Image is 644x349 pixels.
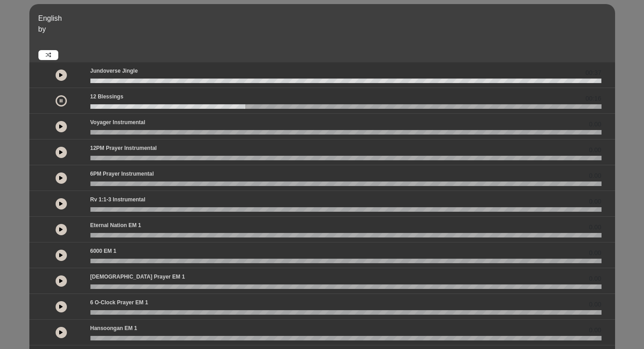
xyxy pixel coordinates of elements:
[585,68,601,78] span: 00:37
[589,326,601,335] span: 0.00
[90,298,148,307] p: 6 o-clock prayer EM 1
[589,274,601,284] span: 0.00
[38,25,46,33] span: by
[589,171,601,181] span: 0.00
[589,120,601,129] span: 0.00
[589,223,601,232] span: 0.00
[90,273,185,281] p: [DEMOGRAPHIC_DATA] prayer EM 1
[589,145,601,155] span: 0.00
[90,195,146,204] p: Rv 1:1-3 Instrumental
[90,118,146,126] p: Voyager Instrumental
[589,197,601,206] span: 0.00
[589,248,601,258] span: 0.00
[589,300,601,309] span: 0.00
[585,94,601,103] span: 00:16
[90,144,157,152] p: 12PM Prayer Instrumental
[38,13,613,24] p: English
[90,93,123,101] p: 12 Blessings
[90,324,137,332] p: Hansoongan EM 1
[90,170,154,178] p: 6PM Prayer Instrumental
[90,247,117,255] p: 6000 EM 1
[90,67,138,75] p: Jundoverse Jingle
[90,221,141,229] p: Eternal Nation EM 1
